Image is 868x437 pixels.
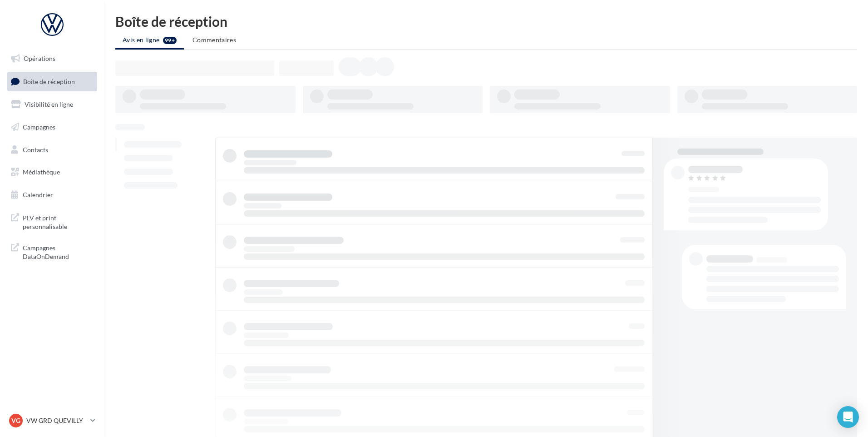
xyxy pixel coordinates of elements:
[23,212,94,231] span: PLV et print personnalisable
[23,191,53,199] span: Calendrier
[5,118,99,137] a: Campagnes
[24,55,55,62] span: Opérations
[5,140,99,159] a: Contacts
[11,416,20,425] span: VG
[23,123,55,131] span: Campagnes
[25,100,73,108] span: Visibilité en ligne
[5,49,99,68] a: Opérations
[23,168,60,176] span: Médiathèque
[7,412,97,429] a: VG VW GRD QUEVILLY
[26,416,87,425] p: VW GRD QUEVILLY
[5,238,99,265] a: Campagnes DataOnDemand
[837,406,859,428] div: Open Intercom Messenger
[5,72,99,91] a: Boîte de réception
[5,163,99,182] a: Médiathèque
[23,242,94,261] span: Campagnes DataOnDemand
[5,185,99,204] a: Calendrier
[23,77,75,85] span: Boîte de réception
[5,95,99,114] a: Visibilité en ligne
[115,15,857,28] div: Boîte de réception
[5,208,99,235] a: PLV et print personnalisable
[23,145,48,153] span: Contacts
[192,36,236,44] span: Commentaires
